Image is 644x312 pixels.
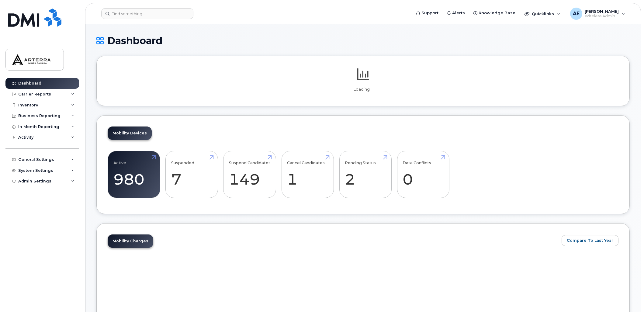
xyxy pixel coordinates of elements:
[403,154,444,195] a: Data Conflicts 0
[108,127,152,140] a: Mobility Devices
[108,87,618,92] p: Loading...
[287,154,328,195] a: Cancel Candidates 1
[96,35,630,46] h1: Dashboard
[229,154,271,195] a: Suspend Candidates 149
[562,235,618,246] button: Compare To Last Year
[108,234,153,248] a: Mobility Charges
[171,154,212,195] a: Suspended 7
[113,154,154,195] a: Active 980
[567,237,613,243] span: Compare To Last Year
[345,154,386,195] a: Pending Status 2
